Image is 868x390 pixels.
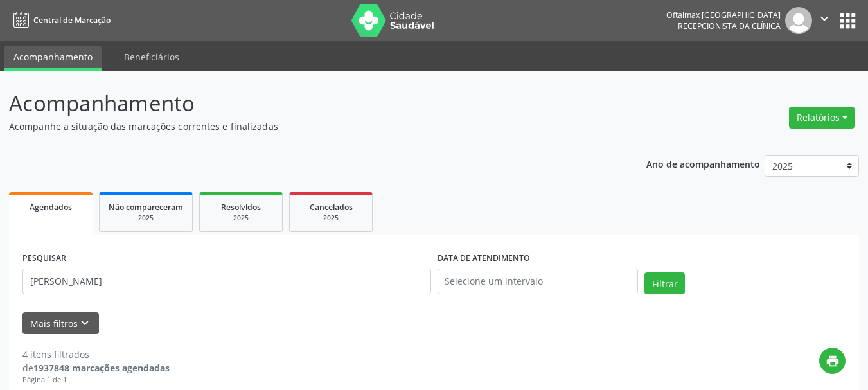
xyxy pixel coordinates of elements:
[33,15,111,26] span: Central de Marcação
[115,46,188,68] a: Beneficiários
[22,249,66,269] label: PESQUISAR
[33,362,170,374] strong: 1937848 marcações agendadas
[221,202,261,213] span: Resolvidos
[22,375,170,386] div: Página 1 de 1
[9,87,604,120] p: Acompanhamento
[812,7,837,34] button: 
[785,7,812,34] img: img
[817,12,831,26] i: 
[22,269,431,294] input: Nome, código do beneficiário ou CPF
[646,155,760,172] p: Ano de acompanhamento
[109,202,183,213] span: Não compareceram
[789,107,855,129] button: Relatórios
[666,10,781,21] div: Oftalmax [GEOGRAPHIC_DATA]
[78,316,92,330] i: keyboard_arrow_down
[30,202,72,213] span: Agendados
[310,202,353,213] span: Cancelados
[299,213,363,223] div: 2025
[819,348,846,374] button: print
[438,269,639,294] input: Selecione um intervalo
[826,354,840,368] i: print
[22,348,170,361] div: 4 itens filtrados
[4,46,102,71] a: Acompanhamento
[9,10,111,31] a: Central de Marcação
[678,21,781,31] span: Recepcionista da clínica
[22,361,170,375] div: de
[438,249,530,269] label: DATA DE ATENDIMENTO
[837,10,859,32] button: apps
[644,272,685,294] button: Filtrar
[22,312,99,335] button: Mais filtroskeyboard_arrow_down
[109,213,183,223] div: 2025
[9,120,604,133] p: Acompanhe a situação das marcações correntes e finalizadas
[209,213,273,223] div: 2025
